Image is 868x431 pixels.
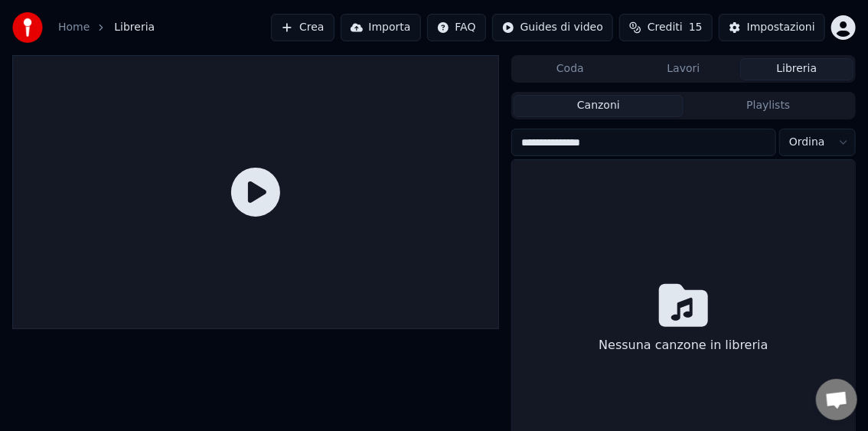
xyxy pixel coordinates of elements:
button: Crea [271,14,334,41]
span: Ordina [789,135,825,150]
span: 15 [689,20,703,35]
a: Aprire la chat [816,379,857,420]
div: Impostazioni [747,20,815,35]
button: Canzoni [514,95,684,117]
nav: breadcrumb [58,20,155,35]
span: Libreria [114,20,155,35]
span: Crediti [648,20,683,35]
button: Playlists [684,95,853,117]
button: Libreria [740,58,853,80]
button: Impostazioni [719,14,825,41]
button: Lavori [627,58,740,80]
div: Nessuna canzone in libreria [592,330,774,361]
button: Importa [341,14,421,41]
img: youka [12,12,43,43]
button: FAQ [427,14,486,41]
button: Crediti15 [619,14,713,41]
a: Home [58,20,90,35]
button: Coda [514,58,627,80]
button: Guides di video [492,14,613,41]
